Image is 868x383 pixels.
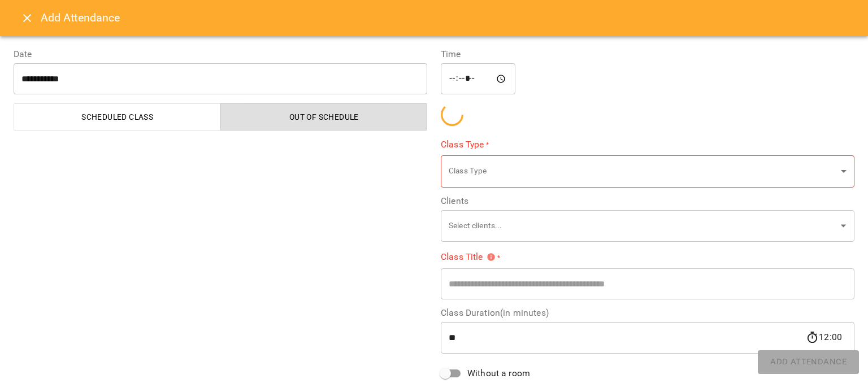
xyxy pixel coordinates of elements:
div: Select clients... [441,210,854,242]
div: Class Type [441,155,854,188]
label: Time [441,50,854,59]
label: Class Duration(in minutes) [441,308,854,317]
button: Scheduled class [14,103,221,130]
p: Select clients... [449,220,836,232]
button: Out of Schedule [220,103,428,130]
span: Class Title [441,253,496,262]
p: Class Type [449,166,836,177]
label: Date [14,50,427,59]
svg: Please specify class title or select clients [487,253,496,262]
h6: Add Attendance [41,9,854,27]
span: Out of Schedule [228,110,421,124]
span: Scheduled class [21,110,214,124]
span: Without a room [467,367,530,380]
label: Class Type [441,138,854,151]
button: Close [14,5,41,32]
label: Clients [441,197,854,206]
